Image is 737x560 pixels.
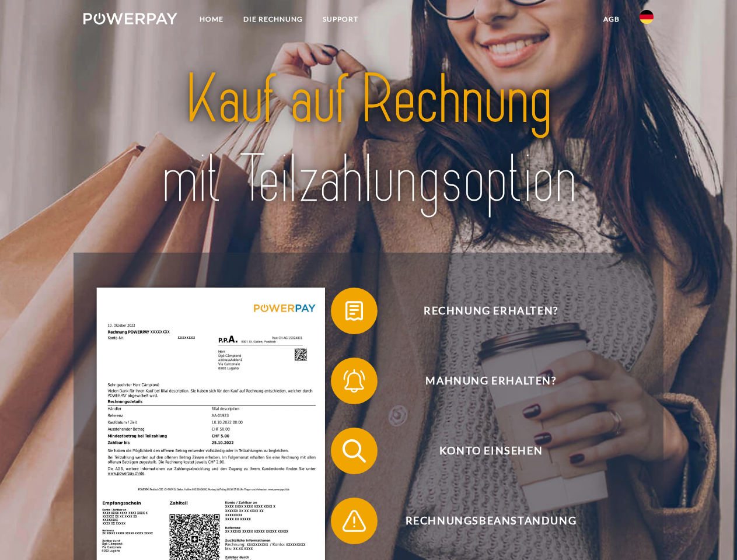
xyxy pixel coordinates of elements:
img: qb_search.svg [340,436,369,466]
img: de [640,10,654,24]
img: qb_bell.svg [340,366,369,395]
span: Mahnung erhalten? [348,358,634,404]
a: SUPPORT [313,9,368,30]
span: Rechnungsbeanstandung [348,498,634,544]
img: title-powerpay_de.svg [111,56,626,223]
button: Mahnung erhalten? [331,358,634,404]
button: Rechnung erhalten? [331,288,634,334]
button: Rechnungsbeanstandung [331,498,634,544]
img: logo-powerpay-white.svg [83,13,177,24]
span: Rechnung erhalten? [348,288,634,334]
a: agb [593,9,630,30]
img: qb_bill.svg [340,296,369,325]
button: Konto einsehen [331,428,634,474]
img: qb_warning.svg [340,506,369,535]
a: Home [190,9,233,30]
a: DIE RECHNUNG [233,9,313,30]
span: Konto einsehen [348,428,634,474]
